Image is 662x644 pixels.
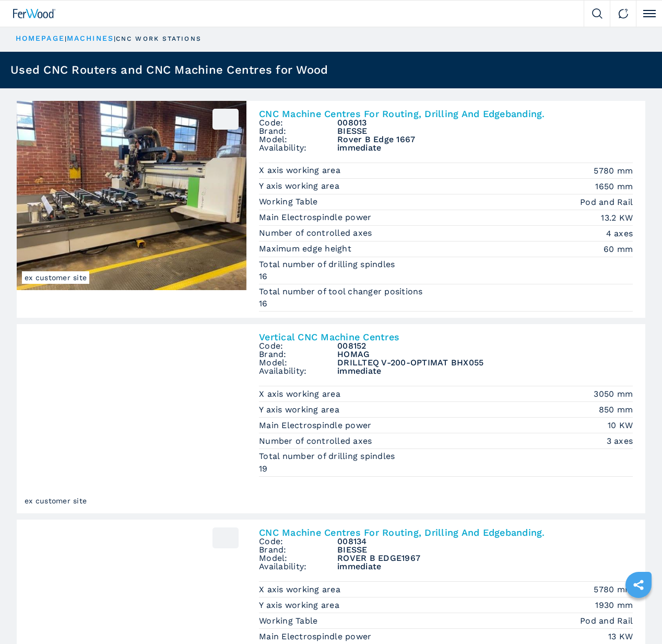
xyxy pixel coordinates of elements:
a: machines [67,34,114,42]
em: 4 axes [606,227,633,239]
p: Main Electrospindle power [259,631,374,642]
span: ex customer site [22,271,89,284]
em: 1650 mm [595,180,633,192]
h3: Rover B Edge 1667 [337,135,633,144]
h3: BIESSE [337,546,633,554]
h3: 008134 [337,537,633,546]
span: Availability: [259,367,337,375]
em: 850 mm [599,404,633,416]
span: | [65,35,67,42]
em: Pod and Rail [580,615,633,627]
span: immediate [337,367,633,375]
em: 5780 mm [594,165,633,177]
a: sharethis [625,572,652,598]
p: X axis working area [259,584,343,595]
span: Code: [259,119,337,127]
em: 3050 mm [594,388,633,400]
h3: 008013 [337,119,633,127]
em: Pod and Rail [580,196,633,208]
h2: CNC Machine Centres For Routing, Drilling And Edgebanding. [259,528,633,537]
em: 60 mm [604,243,633,255]
em: 13.2 KW [601,212,633,224]
a: CNC Machine Centres For Routing, Drilling And Edgebanding. BIESSE Rover B Edge 1667ex customer si... [17,101,645,318]
em: 16 [259,270,633,282]
span: | [114,35,116,42]
span: immediate [337,562,633,571]
p: X axis working area [259,388,343,400]
span: Availability: [259,562,337,571]
a: HOMEPAGE [16,34,65,42]
h3: ROVER B EDGE1967 [337,554,633,562]
p: Main Electrospindle power [259,420,374,431]
em: 5780 mm [594,583,633,595]
span: Brand: [259,350,337,359]
p: Total number of drilling spindles [259,259,398,270]
em: 16 [259,297,633,309]
span: ex customer site [22,494,89,507]
span: Brand: [259,546,337,554]
p: Maximum edge height [259,243,354,255]
h2: Vertical CNC Machine Centres [259,332,633,342]
button: Click to toggle menu [636,1,662,27]
em: 1930 mm [595,599,633,611]
p: Number of controlled axes [259,227,375,239]
em: 13 KW [608,630,633,642]
span: Model: [259,135,337,144]
h3: HOMAG [337,350,633,359]
img: Ferwood [13,9,56,18]
p: Y axis working area [259,180,342,192]
span: Brand: [259,127,337,135]
img: CNC Machine Centres For Routing, Drilling And Edgebanding. BIESSE Rover B Edge 1667 [17,101,246,290]
h3: BIESSE [337,127,633,135]
em: 10 KW [608,419,633,431]
h2: CNC Machine Centres For Routing, Drilling And Edgebanding. [259,109,633,119]
p: Y axis working area [259,600,342,611]
img: Contact us [618,8,629,19]
span: immediate [337,144,633,152]
p: Total number of tool changer positions [259,286,425,297]
h1: Used CNC Routers and CNC Machine Centres for Wood [10,64,328,76]
p: X axis working area [259,165,343,176]
a: Vertical CNC Machine Centres HOMAG DRILLTEQ V-200-OPTIMAT BHX055ex customer siteVertical CNC Mach... [17,324,645,513]
h3: DRILLTEQ V-200-OPTIMAT BHX055 [337,359,633,367]
p: Working Table [259,615,321,627]
p: Main Electrospindle power [259,212,374,223]
p: Working Table [259,196,321,208]
p: cnc work stations [116,34,202,43]
span: Availability: [259,144,337,152]
h3: 008152 [337,342,633,350]
span: Code: [259,537,337,546]
em: 19 [259,463,633,475]
span: Model: [259,554,337,562]
iframe: Chat [618,597,654,636]
p: Number of controlled axes [259,435,375,447]
img: Search [592,8,602,19]
p: Total number of drilling spindles [259,451,398,462]
span: Model: [259,359,337,367]
em: 3 axes [607,435,633,447]
span: Code: [259,342,337,350]
p: Y axis working area [259,404,342,416]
